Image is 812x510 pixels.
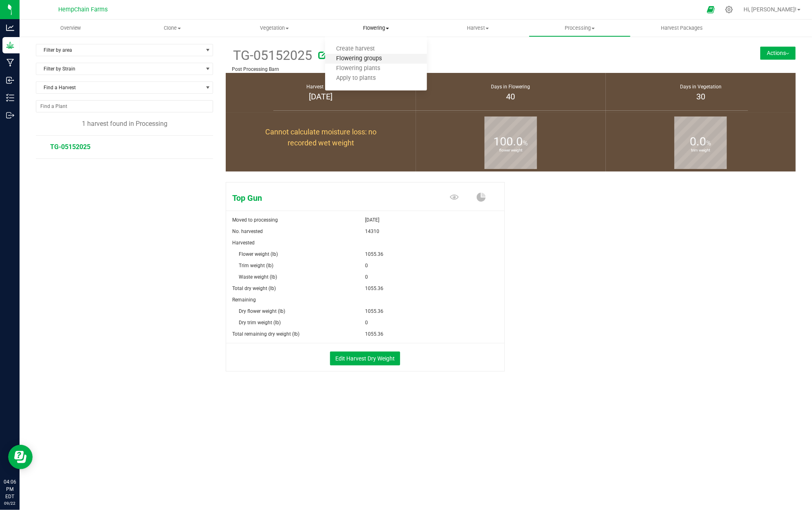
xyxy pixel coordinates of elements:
span: Dry flower weight (lb) [239,308,285,314]
group-info-box: Days in flowering [422,73,600,113]
p: 09/22 [4,500,16,506]
span: Hi, [PERSON_NAME]! [744,6,797,13]
span: Remaining [232,297,256,303]
inline-svg: Inbound [6,76,14,84]
span: Cannot calculate moisture loss: no recorded wet weight [265,127,376,147]
a: Processing [529,20,631,37]
span: Moved to processing [232,217,278,223]
span: Find a Harvest [36,82,202,93]
inline-svg: Grow [6,41,14,49]
span: 0 [365,271,368,283]
span: 1055.36 [365,248,383,260]
span: Harvested [232,240,255,246]
b: trim weight [674,114,727,187]
span: Create harvest [325,46,386,53]
span: Harvest [427,24,528,32]
group-info-box: Harvest Date [232,73,409,113]
a: Flowering Create harvest Flowering groups Flowering plants Apply to plants [325,20,427,37]
span: Flowering [325,24,427,32]
span: Dry trim weight (lb) [239,320,281,325]
span: 1055.36 [365,328,383,340]
group-info-box: Moisture loss % [232,113,409,171]
span: Open Ecommerce Menu [702,2,720,18]
span: 0 [365,317,368,328]
a: Harvest Packages [631,20,733,37]
div: Manage settings [724,6,734,13]
span: [DATE] [365,214,379,226]
span: Top Gun [226,192,412,204]
inline-svg: Analytics [6,24,14,32]
group-info-box: Days in vegetation [612,73,790,113]
span: select [202,44,213,56]
span: Apply to plants [325,75,387,82]
div: [DATE] [236,90,405,103]
span: Trim weight (lb) [239,263,273,268]
span: Filter by area [36,44,202,56]
inline-svg: Inventory [6,94,14,102]
div: 40 [426,90,596,103]
span: Waste weight (lb) [239,274,277,280]
p: 04:06 PM EDT [4,478,16,500]
div: 1 harvest found in Processing [36,119,213,129]
span: Vegetation [224,24,325,32]
div: Days in Flowering [426,83,596,90]
span: Flowering plants [325,65,391,72]
group-info-box: Trim weight % [612,113,790,171]
span: HempChain Farms [59,6,108,13]
div: 30 [616,90,786,103]
a: Harvest [427,20,529,37]
span: Flower weight (lb) [239,251,278,257]
span: 1055.36 [365,283,383,294]
span: Total remaining dry weight (lb) [232,331,299,337]
span: Filter by Strain [36,63,202,75]
span: Flowering groups [325,55,393,62]
span: Overview [49,24,92,32]
span: 14310 [365,226,379,237]
button: Edit Harvest Dry Weight [330,352,400,365]
inline-svg: Manufacturing [6,59,14,67]
span: Processing [529,24,630,32]
a: Clone [121,20,223,37]
group-info-box: Flower weight % [422,113,600,171]
span: 1055.36 [365,306,383,317]
a: Vegetation [223,20,325,37]
b: flower weight [484,114,537,187]
div: Harvest Date [236,83,405,90]
span: 0 [365,260,368,271]
inline-svg: Outbound [6,111,14,119]
span: No. harvested [232,229,263,234]
span: Clone [122,24,223,32]
span: TG-05152025 [232,46,312,66]
iframe: Resource center [8,445,33,469]
span: Harvest Packages [650,24,714,32]
span: Total dry weight (lb) [232,286,276,291]
a: Overview [20,20,121,37]
button: Actions [760,46,796,59]
p: Post Processing Barn [232,66,695,73]
input: NO DATA FOUND [36,101,213,112]
span: TG-05152025 [50,143,90,151]
div: Days in Vegetation [616,83,786,90]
